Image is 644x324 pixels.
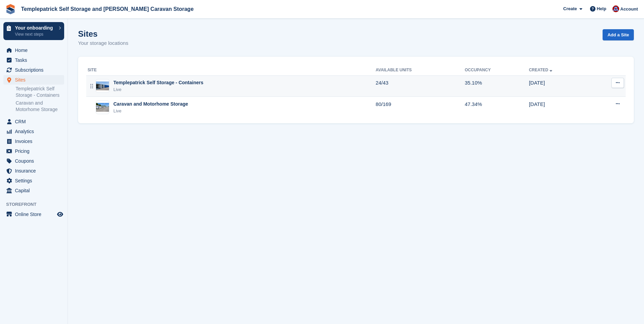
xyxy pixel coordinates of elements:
[3,22,64,40] a: Your onboarding View next steps
[603,29,634,40] a: Add a Site
[96,103,109,112] img: Image of Caravan and Motorhome Storage site
[376,65,465,76] th: Available Units
[3,210,64,219] a: menu
[3,176,64,185] a: menu
[3,146,64,156] a: menu
[3,127,64,136] a: menu
[3,117,64,126] a: menu
[113,79,203,86] div: Templepatrick Self Storage - Containers
[5,4,16,14] img: stora-icon-8386f47178a22dfd0bd8f6a31ec36ba5ce8667c1dd55bd0f319d3a0aa187defe.svg
[15,146,56,156] span: Pricing
[3,55,64,65] a: menu
[465,75,529,97] td: 35.10%
[15,65,56,75] span: Subscriptions
[3,65,64,75] a: menu
[15,75,56,85] span: Sites
[3,75,64,85] a: menu
[15,117,56,126] span: CRM
[3,166,64,176] a: menu
[529,97,590,118] td: [DATE]
[597,5,606,12] span: Help
[3,46,64,55] a: menu
[6,201,68,208] span: Storefront
[113,108,188,114] div: Live
[3,156,64,166] a: menu
[15,166,56,176] span: Insurance
[529,75,590,97] td: [DATE]
[113,101,188,108] div: Caravan and Motorhome Storage
[15,176,56,185] span: Settings
[113,86,203,93] div: Live
[86,65,376,76] th: Site
[3,186,64,195] a: menu
[15,186,56,195] span: Capital
[18,3,196,15] a: Templepatrick Self Storage and [PERSON_NAME] Caravan Storage
[78,39,128,47] p: Your storage locations
[15,31,55,37] p: View next steps
[376,75,465,97] td: 24/43
[15,210,56,219] span: Online Store
[96,82,109,90] img: Image of Templepatrick Self Storage - Containers site
[15,127,56,136] span: Analytics
[16,86,64,98] a: Templepatrick Self Storage - Containers
[529,68,554,72] a: Created
[3,137,64,146] a: menu
[376,97,465,118] td: 80/169
[78,29,128,38] h1: Sites
[465,97,529,118] td: 47.34%
[563,5,577,12] span: Create
[612,5,619,12] img: Leigh
[15,55,56,65] span: Tasks
[15,156,56,166] span: Coupons
[56,210,64,218] a: Preview store
[465,65,529,76] th: Occupancy
[15,25,55,30] p: Your onboarding
[15,46,56,55] span: Home
[15,137,56,146] span: Invoices
[16,100,64,113] a: Caravan and Motorhome Storage
[620,6,638,13] span: Account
